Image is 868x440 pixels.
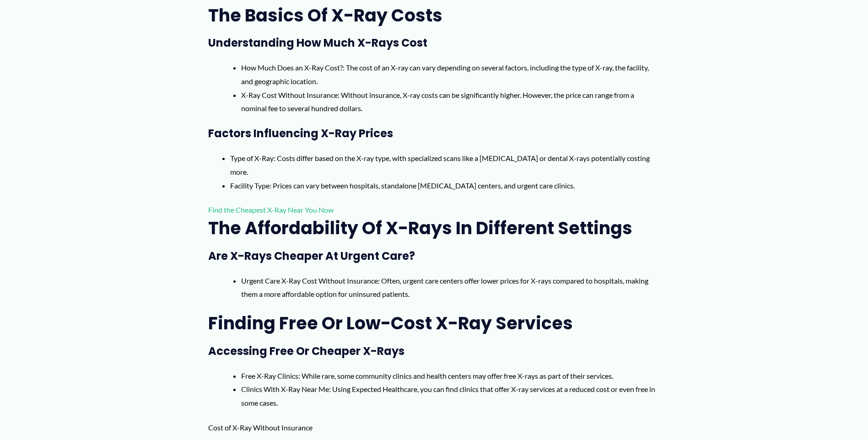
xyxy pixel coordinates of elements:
li: Free X-Ray Clinics: While rare, some community clinics and health centers may offer free X-rays a... [241,369,660,383]
p: Cost of X-Ray Without Insurance [208,421,660,435]
h3: Are X-Rays Cheaper at Urgent Care? [208,249,660,263]
h2: The Basics of X-Ray Costs [208,4,660,27]
h3: Understanding How Much X-Rays Cost [208,36,660,50]
li: X-Ray Cost Without Insurance: Without insurance, X-ray costs can be significantly higher. However... [241,88,660,115]
a: Find the Cheapest X-Ray Near You Now [208,205,334,214]
h3: Factors Influencing X-Ray Prices [208,126,660,140]
h3: Accessing Free or Cheaper X-Rays [208,344,660,358]
li: Facility Type: Prices can vary between hospitals, standalone [MEDICAL_DATA] centers, and urgent c... [230,179,660,193]
li: Clinics With X-Ray Near Me: Using Expected Healthcare, you can find clinics that offer X-ray serv... [241,382,660,409]
li: Urgent Care X-Ray Cost Without Insurance: Often, urgent care centers offer lower prices for X-ray... [241,274,660,301]
li: How Much Does an X-Ray Cost?: The cost of an X-ray can vary depending on several factors, includi... [241,61,660,88]
li: Type of X-Ray: Costs differ based on the X-ray type, with specialized scans like a [MEDICAL_DATA]... [230,151,660,178]
h2: Finding Free or Low-Cost X-Ray Services [208,312,660,334]
h2: The Affordability of X-Rays in Different Settings [208,217,660,239]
